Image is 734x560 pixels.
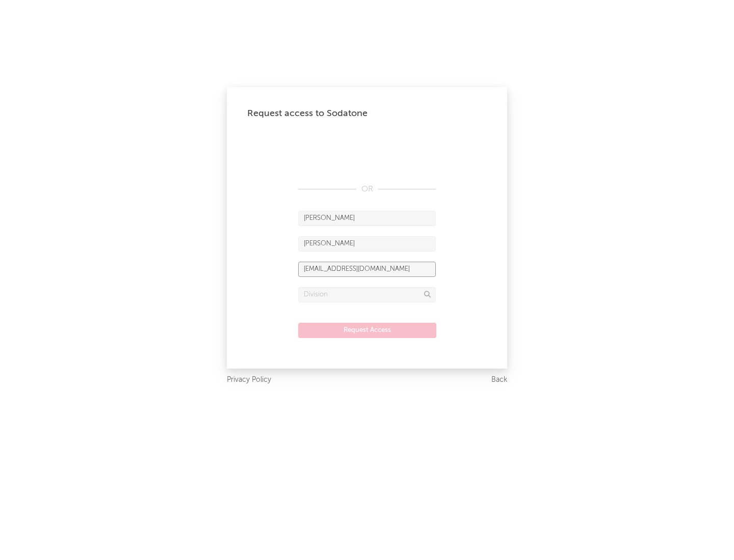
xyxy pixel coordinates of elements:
[298,236,436,251] input: Last Name
[298,323,436,338] button: Request Access
[298,183,436,195] div: OR
[227,374,271,386] a: Privacy Policy
[247,107,487,120] div: Request access to Sodatone
[298,262,436,277] input: Email
[298,287,436,302] input: Division
[491,374,507,386] a: Back
[298,211,436,226] input: First Name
